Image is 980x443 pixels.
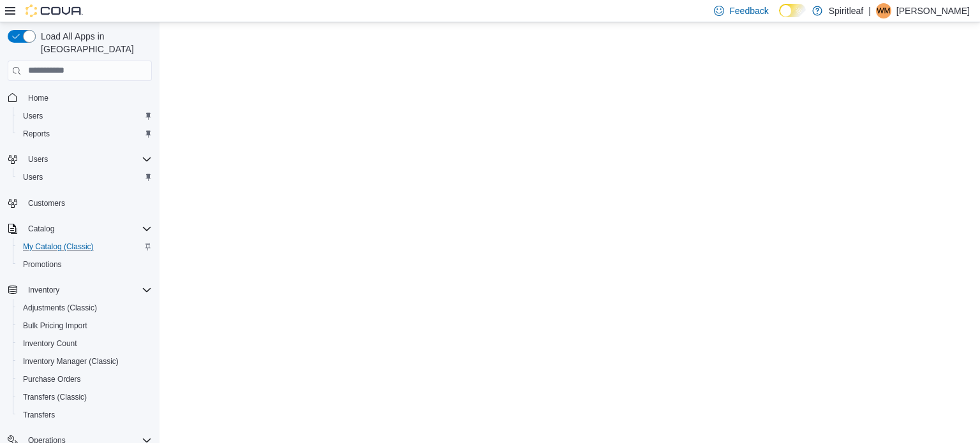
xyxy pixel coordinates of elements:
[18,336,82,351] a: Inventory Count
[18,257,67,272] a: Promotions
[18,170,48,185] a: Users
[779,17,780,18] span: Dark Mode
[13,335,157,352] button: Inventory Count
[18,372,152,387] span: Purchase Orders
[23,195,152,211] span: Customers
[18,389,152,405] span: Transfers (Classic)
[23,90,152,106] span: Home
[779,4,806,17] input: Dark Mode
[23,374,81,384] span: Purchase Orders
[3,220,157,238] button: Catalog
[876,3,891,18] div: Wanda M
[18,300,152,316] span: Adjustments (Classic)
[18,318,93,333] a: Bulk Pricing Import
[23,242,94,252] span: My Catalog (Classic)
[18,239,99,254] a: My Catalog (Classic)
[23,321,87,331] span: Bulk Pricing Import
[13,238,157,256] button: My Catalog (Classic)
[28,198,65,208] span: Customers
[18,257,152,272] span: Promotions
[13,370,157,388] button: Purchase Orders
[18,389,92,405] a: Transfers (Classic)
[23,91,54,106] a: Home
[13,256,157,273] button: Promotions
[18,108,152,124] span: Users
[3,194,157,212] button: Customers
[13,388,157,406] button: Transfers (Classic)
[18,318,152,333] span: Bulk Pricing Import
[3,150,157,168] button: Users
[3,89,157,107] button: Home
[18,336,152,351] span: Inventory Count
[36,30,152,55] span: Load All Apps in [GEOGRAPHIC_DATA]
[23,129,50,139] span: Reports
[13,406,157,424] button: Transfers
[18,108,48,124] a: Users
[18,126,55,142] a: Reports
[23,196,70,211] a: Customers
[896,3,970,18] p: [PERSON_NAME]
[18,239,152,254] span: My Catalog (Classic)
[23,259,62,270] span: Promotions
[23,221,152,236] span: Catalog
[23,172,43,182] span: Users
[28,224,54,234] span: Catalog
[23,356,119,367] span: Inventory Manager (Classic)
[18,300,102,316] a: Adjustments (Classic)
[28,154,48,164] span: Users
[26,4,83,17] img: Cova
[23,282,64,298] button: Inventory
[23,282,152,298] span: Inventory
[18,354,124,369] a: Inventory Manager (Classic)
[23,152,152,167] span: Users
[13,299,157,317] button: Adjustments (Classic)
[18,372,86,387] a: Purchase Orders
[729,4,768,17] span: Feedback
[23,303,97,313] span: Adjustments (Classic)
[18,354,152,369] span: Inventory Manager (Classic)
[13,317,157,335] button: Bulk Pricing Import
[18,170,152,185] span: Users
[829,3,863,18] p: Spiritleaf
[23,111,43,121] span: Users
[18,126,152,142] span: Reports
[28,285,59,295] span: Inventory
[877,3,890,18] span: WM
[18,407,60,423] a: Transfers
[13,125,157,143] button: Reports
[3,281,157,299] button: Inventory
[13,168,157,186] button: Users
[23,221,59,236] button: Catalog
[18,407,152,423] span: Transfers
[28,93,48,103] span: Home
[13,352,157,370] button: Inventory Manager (Classic)
[23,338,77,349] span: Inventory Count
[868,3,871,18] p: |
[23,152,53,167] button: Users
[23,410,55,420] span: Transfers
[13,107,157,125] button: Users
[23,392,87,402] span: Transfers (Classic)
